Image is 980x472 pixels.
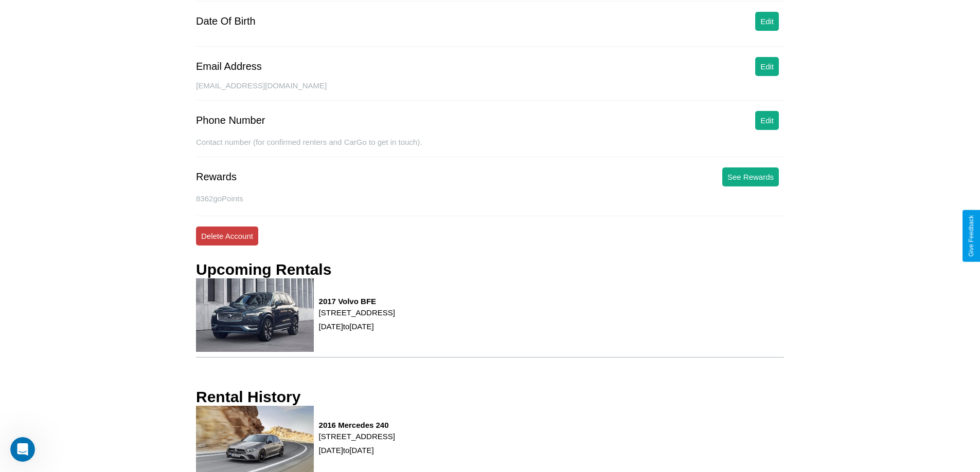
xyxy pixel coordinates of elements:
p: [DATE] to [DATE] [319,319,395,333]
div: Date Of Birth [196,15,256,27]
div: Give Feedback [968,215,975,257]
button: Edit [755,111,779,130]
h3: Upcoming Rentals [196,261,331,278]
p: [STREET_ADDRESS] [319,306,395,319]
button: See Rewards [722,167,779,186]
p: [STREET_ADDRESS] [319,429,395,443]
img: rental [196,406,314,471]
iframe: Intercom live chat [10,437,35,462]
button: Delete Account [196,226,258,246]
div: [EMAIL_ADDRESS][DOMAIN_NAME] [196,81,784,101]
button: Edit [755,12,779,31]
p: [DATE] to [DATE] [319,443,395,457]
img: rental [196,278,314,352]
p: 8362 goPoints [196,192,784,205]
div: Rewards [196,171,237,183]
div: Email Address [196,61,262,72]
button: Edit [755,57,779,76]
h3: 2016 Mercedes 240 [319,421,395,429]
h3: Rental History [196,388,300,406]
div: Contact number (for confirmed renters and CarGo to get in touch). [196,138,784,157]
div: Phone Number [196,115,265,126]
h3: 2017 Volvo BFE [319,297,395,306]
